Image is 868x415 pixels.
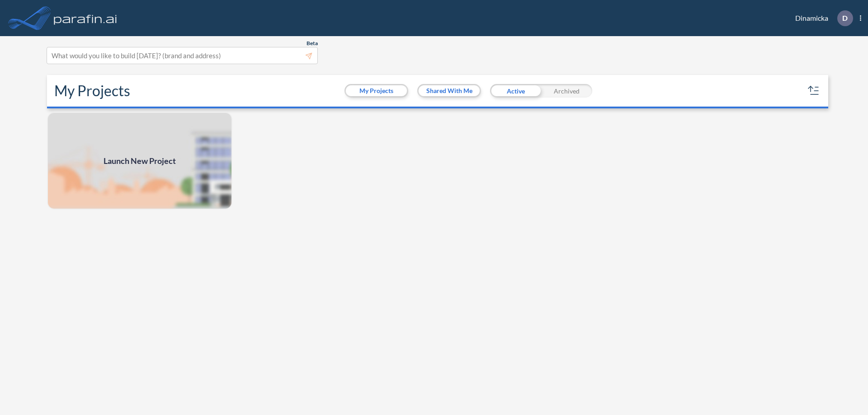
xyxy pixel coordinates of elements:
[419,85,480,96] button: Shared With Me
[807,84,821,98] button: sort
[47,112,232,210] img: add
[52,9,119,27] img: logo
[47,112,232,210] a: Launch New Project
[541,84,592,98] div: Archived
[307,40,318,47] span: Beta
[842,14,848,22] p: D
[104,155,176,167] span: Launch New Project
[54,82,130,99] h2: My Projects
[346,85,407,96] button: My Projects
[490,84,541,98] div: Active
[782,10,861,26] div: Dinamicka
